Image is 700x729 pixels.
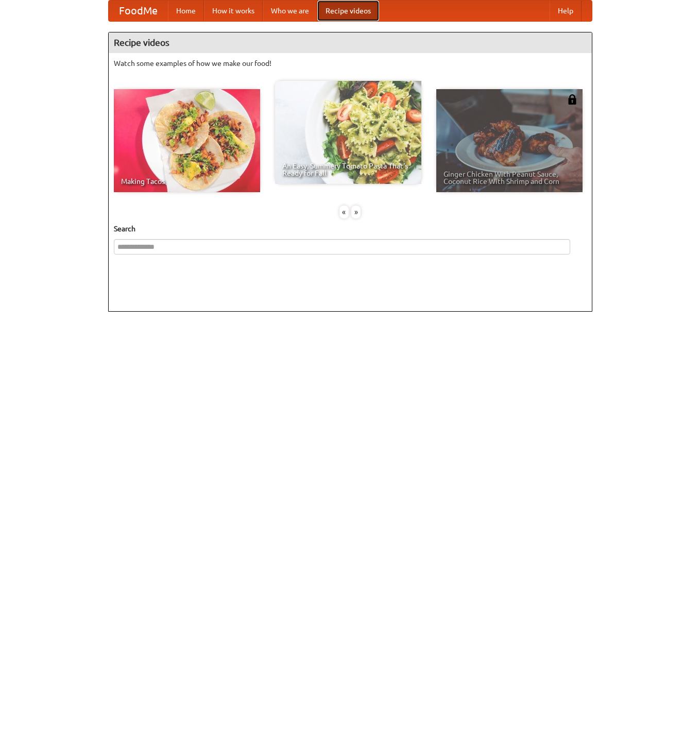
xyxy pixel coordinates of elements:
span: Making Tacos [121,178,253,185]
h5: Search [114,224,587,234]
p: Watch some examples of how we make our food! [114,58,587,69]
div: » [351,206,361,218]
div: « [339,206,349,218]
a: How it works [204,1,263,21]
a: Making Tacos [114,89,260,192]
a: Home [168,1,204,21]
a: Help [550,1,582,21]
a: FoodMe [109,1,168,21]
span: An Easy, Summery Tomato Pasta That's Ready for Fall [282,162,414,177]
a: An Easy, Summery Tomato Pasta That's Ready for Fall [275,81,421,184]
a: Who we are [263,1,317,21]
a: Recipe videos [317,1,379,21]
h4: Recipe videos [109,32,592,53]
img: 483408.png [567,94,577,105]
